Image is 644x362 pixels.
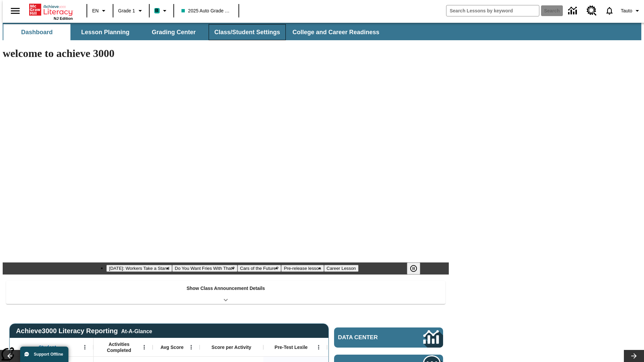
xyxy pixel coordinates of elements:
p: Show Class Announcement Details [186,285,265,292]
span: Pre-Test Lexile [275,344,308,350]
button: Support Offline [20,347,68,362]
a: Home [29,3,73,16]
div: At-A-Glance [121,327,152,335]
button: Boost Class color is teal. Change class color [152,5,171,17]
span: Avg Score [160,344,183,350]
button: Dashboard [3,24,70,40]
button: College and Career Readiness [287,24,385,40]
button: Class/Student Settings [209,24,286,40]
button: Slide 2 Do You Want Fries With That? [172,265,237,272]
button: Lesson carousel, Next [624,350,644,362]
div: SubNavbar [3,24,385,40]
input: search field [446,5,539,16]
a: Notifications [601,2,618,19]
a: Resource Center, Will open in new tab [583,2,601,20]
button: Open Menu [139,342,149,352]
span: Tauto [621,7,632,14]
span: Score per Activity [212,344,252,350]
button: Open Menu [80,342,90,352]
span: Data Center [338,334,401,341]
div: SubNavbar [3,23,641,40]
button: Open Menu [186,342,196,352]
span: Grade 1 [118,7,135,14]
button: Grading Center [140,24,207,40]
button: Pause [407,262,420,275]
button: Grade: Grade 1, Select a grade [115,5,147,17]
button: Slide 3 Cars of the Future? [237,265,281,272]
h1: welcome to achieve 3000 [3,47,449,60]
button: Slide 5 Career Lesson [324,265,359,272]
div: Pause [407,262,427,275]
span: Achieve3000 Literacy Reporting [16,327,152,335]
a: Data Center [564,2,583,20]
span: Activities Completed [97,341,141,353]
button: Language: EN, Select a language [89,5,111,17]
div: Home [29,2,73,20]
span: 2025 Auto Grade 1 A [181,7,231,14]
a: Data Center [334,327,443,348]
span: Student [39,344,56,350]
div: Show Class Announcement Details [6,281,445,304]
body: Maximum 600 characters Press Escape to exit toolbar Press Alt + F10 to reach toolbar [3,5,98,11]
button: Open side menu [5,1,25,21]
span: NJ Edition [54,16,73,20]
span: EN [92,7,99,14]
button: Lesson Planning [72,24,139,40]
button: Open Menu [314,342,324,352]
span: B [155,6,159,15]
span: Support Offline [34,352,63,357]
button: Slide 4 Pre-release lesson [281,265,324,272]
button: Slide 1 Labor Day: Workers Take a Stand [106,265,172,272]
button: Profile/Settings [618,5,644,17]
